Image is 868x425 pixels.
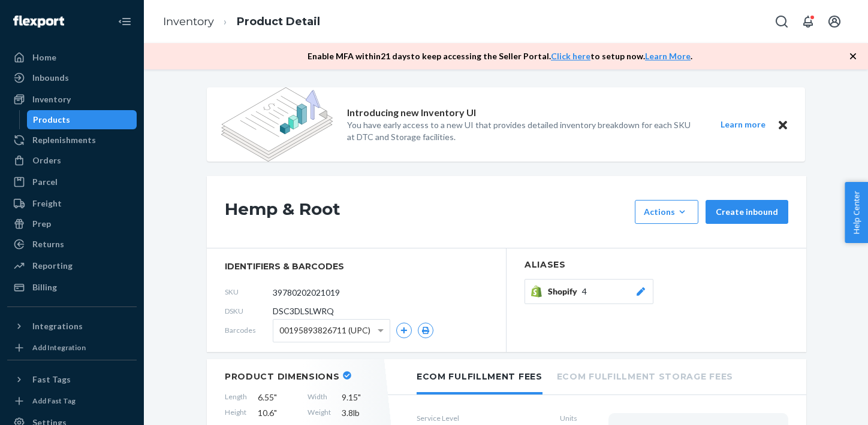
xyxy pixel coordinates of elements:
[7,214,137,233] a: Prep
[32,176,58,188] div: Parcel
[225,287,273,297] span: SKU
[32,396,76,406] div: Add Fast Tag
[32,51,56,63] div: Home
[358,392,361,402] span: "
[582,286,587,297] span: 4
[525,260,788,269] h2: Aliases
[225,306,273,316] span: DSKU
[706,200,788,224] button: Create inbound
[770,10,794,34] button: Open Search Box
[7,341,137,355] a: Add Integration
[551,51,590,61] a: Click here
[635,200,698,224] button: Actions
[225,407,247,419] span: Height
[417,413,550,423] label: Service Level
[225,325,273,335] span: Barcodes
[308,391,331,403] span: Width
[32,218,51,230] div: Prep
[7,235,137,254] a: Returns
[32,72,69,84] div: Inbounds
[644,206,689,218] div: Actions
[258,407,297,419] span: 10.6
[273,305,334,317] span: DSC3DLSLWRQ
[342,391,381,403] span: 9.15
[790,389,856,419] iframe: Opens a widget where you can chat to one of our agents
[7,172,137,192] a: Parcel
[845,182,868,243] button: Help Center
[32,238,64,250] div: Returns
[27,110,137,129] a: Products
[32,281,57,293] div: Billing
[342,407,381,419] span: 3.8 lb
[775,117,791,132] button: Close
[7,130,137,150] a: Replenishments
[274,392,277,402] span: "
[347,106,476,120] p: Introducing new Inventory UI
[7,278,137,297] a: Billing
[279,320,370,341] span: 00195893826711 (UPC)
[796,10,820,34] button: Open notifications
[32,93,71,105] div: Inventory
[32,320,83,332] div: Integrations
[113,10,137,34] button: Close Navigation
[7,68,137,87] a: Inbounds
[7,370,137,389] button: Fast Tags
[347,119,698,143] p: You have early access to a new UI that provides detailed inventory breakdown for each SKU at DTC ...
[308,407,331,419] span: Weight
[225,260,488,272] span: identifiers & barcodes
[713,117,773,132] button: Learn more
[163,15,214,28] a: Inventory
[560,413,599,423] label: Units
[417,359,542,394] li: Ecom Fulfillment Fees
[32,374,71,385] div: Fast Tags
[525,279,653,304] button: Shopify4
[645,51,691,61] a: Learn More
[258,391,297,403] span: 6.55
[32,260,73,272] div: Reporting
[32,134,96,146] div: Replenishments
[225,200,629,224] h1: Hemp & Root
[153,4,330,40] ol: breadcrumbs
[308,50,692,62] p: Enable MFA within 21 days to keep accessing the Seller Portal. to setup now. .
[7,151,137,170] a: Orders
[7,48,137,67] a: Home
[822,10,846,34] button: Open account menu
[32,198,62,210] div: Freight
[32,342,86,353] div: Add Integration
[237,15,320,28] a: Product Detail
[7,90,137,109] a: Inventory
[7,194,137,213] a: Freight
[7,394,137,408] a: Add Fast Tag
[221,87,333,162] img: new-reports-banner-icon.82668bd98b6a51aee86340f2a7b77ae3.png
[557,359,733,392] li: Ecom Fulfillment Storage Fees
[32,154,61,166] div: Orders
[548,286,582,297] span: Shopify
[225,371,340,382] h2: Product Dimensions
[7,317,137,336] button: Integrations
[13,16,64,28] img: Flexport logo
[7,256,137,275] a: Reporting
[33,114,70,126] div: Products
[225,391,247,403] span: Length
[274,408,277,418] span: "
